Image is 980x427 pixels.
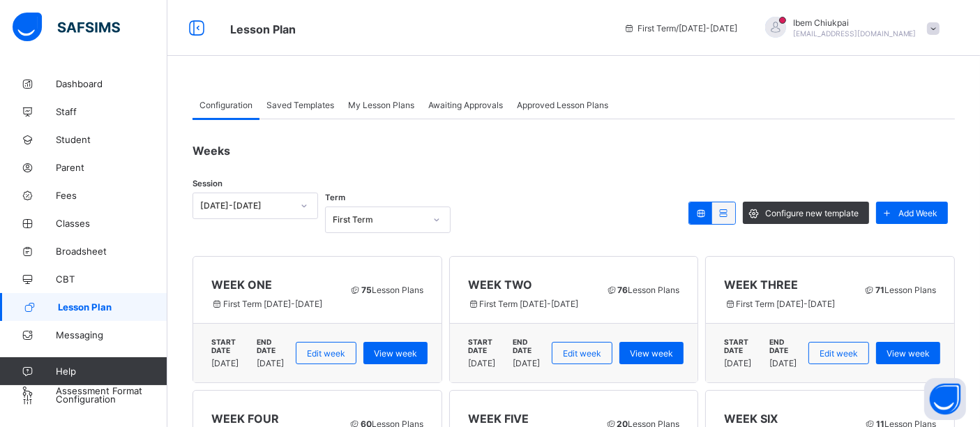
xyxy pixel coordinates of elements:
[617,285,628,295] b: 76
[257,358,285,368] span: [DATE]
[56,106,167,117] span: Staff
[563,348,601,359] span: Edit week
[211,278,334,292] span: WEEK ONE
[374,348,417,359] span: View week
[724,412,849,426] span: WEEK SIX
[606,285,680,295] span: Lesson Plans
[513,338,545,354] span: END DATE
[769,358,797,368] span: [DATE]
[56,78,167,89] span: Dashboard
[193,179,223,188] span: Session
[56,366,167,377] span: Help
[56,394,167,405] span: Configuration
[56,134,167,145] span: Student
[307,348,345,359] span: Edit week
[724,299,848,309] span: First Term [DATE]-[DATE]
[333,215,425,225] div: First Term
[230,22,296,36] span: Lesson Plan
[56,329,167,340] span: Messaging
[56,274,167,285] span: CBT
[468,412,590,426] span: WEEK FIVE
[724,278,848,292] span: WEEK THREE
[13,13,120,42] img: safsims
[348,100,414,110] span: My Lesson Plans
[864,285,936,295] span: Lesson Plans
[724,338,765,354] span: START DATE
[820,348,858,359] span: Edit week
[769,338,801,354] span: END DATE
[211,299,334,309] span: First Term [DATE]-[DATE]
[266,100,334,110] span: Saved Templates
[887,348,930,359] span: View week
[517,100,608,110] span: Approved Lesson Plans
[468,278,591,292] span: WEEK TWO
[361,285,372,295] b: 75
[56,190,167,201] span: Fees
[211,412,333,426] span: WEEK FOUR
[875,285,884,295] b: 71
[193,144,230,158] span: Weeks
[428,100,503,110] span: Awaiting Approvals
[325,193,345,202] span: Term
[257,338,289,354] span: END DATE
[58,301,167,313] span: Lesson Plan
[624,23,737,33] span: session/term information
[630,348,673,359] span: View week
[724,358,761,368] span: [DATE]
[765,208,859,218] span: Configure new template
[200,201,292,211] div: [DATE]-[DATE]
[199,100,252,110] span: Configuration
[56,218,167,229] span: Classes
[468,299,591,309] span: First Term [DATE]-[DATE]
[793,17,917,28] span: Ibem Chiukpai
[349,285,423,295] span: Lesson Plans
[211,338,252,354] span: START DATE
[56,162,167,173] span: Parent
[56,246,167,257] span: Broadsheet
[468,358,505,368] span: [DATE]
[751,17,947,40] div: IbemChiukpai
[793,29,917,38] span: [EMAIL_ADDRESS][DOMAIN_NAME]
[898,208,937,218] span: Add Week
[211,358,248,368] span: [DATE]
[513,358,541,368] span: [DATE]
[924,378,966,420] button: Open asap
[468,338,509,354] span: START DATE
